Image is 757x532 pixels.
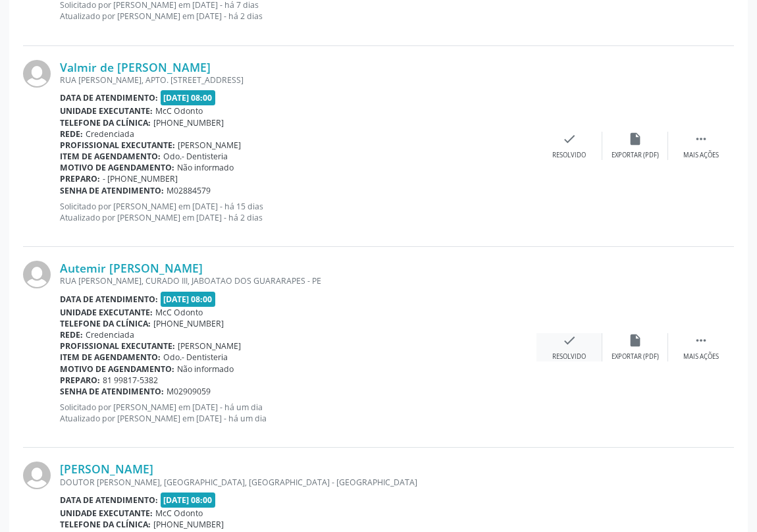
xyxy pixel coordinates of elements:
b: Item de agendamento: [60,352,161,363]
img: img [23,462,51,489]
div: RUA [PERSON_NAME], CURADO III, JABOATAO DOS GUARARAPES - PE [60,275,536,286]
span: McC Odonto [155,508,203,519]
span: McC Odonto [155,307,203,318]
p: Solicitado por [PERSON_NAME] em [DATE] - há 15 dias Atualizado por [PERSON_NAME] em [DATE] - há 2... [60,201,536,223]
span: [PHONE_NUMBER] [153,519,224,530]
div: Resolvido [552,151,586,160]
div: Mais ações [683,151,719,160]
span: M02909059 [167,386,211,397]
span: Não informado [177,363,234,375]
div: Exportar (PDF) [612,151,659,160]
span: [DATE] 08:00 [161,90,216,105]
i: insert_drive_file [628,333,642,348]
i:  [694,333,708,348]
a: Valmir de [PERSON_NAME] [60,60,211,74]
b: Motivo de agendamento: [60,162,174,173]
b: Rede: [60,329,83,340]
span: [DATE] 08:00 [161,292,216,307]
i:  [694,132,708,146]
b: Telefone da clínica: [60,519,151,530]
span: Credenciada [86,128,134,140]
span: - [PHONE_NUMBER] [103,173,178,184]
span: 81 99817-5382 [103,375,158,386]
b: Profissional executante: [60,340,175,352]
div: Exportar (PDF) [612,352,659,361]
b: Data de atendimento: [60,294,158,305]
img: img [23,261,51,288]
b: Motivo de agendamento: [60,363,174,375]
b: Telefone da clínica: [60,117,151,128]
span: [PHONE_NUMBER] [153,117,224,128]
span: [PHONE_NUMBER] [153,318,224,329]
b: Unidade executante: [60,508,153,519]
img: img [23,60,51,88]
span: [DATE] 08:00 [161,492,216,508]
i: check [562,333,577,348]
i: check [562,132,577,146]
div: RUA [PERSON_NAME], APTO. [STREET_ADDRESS] [60,74,536,86]
b: Item de agendamento: [60,151,161,162]
div: Mais ações [683,352,719,361]
span: Credenciada [86,329,134,340]
b: Senha de atendimento: [60,386,164,397]
p: Solicitado por [PERSON_NAME] em [DATE] - há um dia Atualizado por [PERSON_NAME] em [DATE] - há um... [60,402,536,424]
b: Telefone da clínica: [60,318,151,329]
span: M02884579 [167,185,211,196]
b: Preparo: [60,375,100,386]
b: Rede: [60,128,83,140]
div: DOUTOR [PERSON_NAME], [GEOGRAPHIC_DATA], [GEOGRAPHIC_DATA] - [GEOGRAPHIC_DATA] [60,477,536,488]
span: Odo.- Dentisteria [163,151,228,162]
b: Profissional executante: [60,140,175,151]
span: McC Odonto [155,105,203,117]
b: Data de atendimento: [60,494,158,506]
b: Unidade executante: [60,307,153,318]
b: Unidade executante: [60,105,153,117]
b: Preparo: [60,173,100,184]
a: [PERSON_NAME] [60,462,153,476]
span: Odo.- Dentisteria [163,352,228,363]
span: [PERSON_NAME] [178,140,241,151]
a: Autemir [PERSON_NAME] [60,261,203,275]
b: Data de atendimento: [60,92,158,103]
span: Não informado [177,162,234,173]
span: [PERSON_NAME] [178,340,241,352]
b: Senha de atendimento: [60,185,164,196]
div: Resolvido [552,352,586,361]
i: insert_drive_file [628,132,642,146]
